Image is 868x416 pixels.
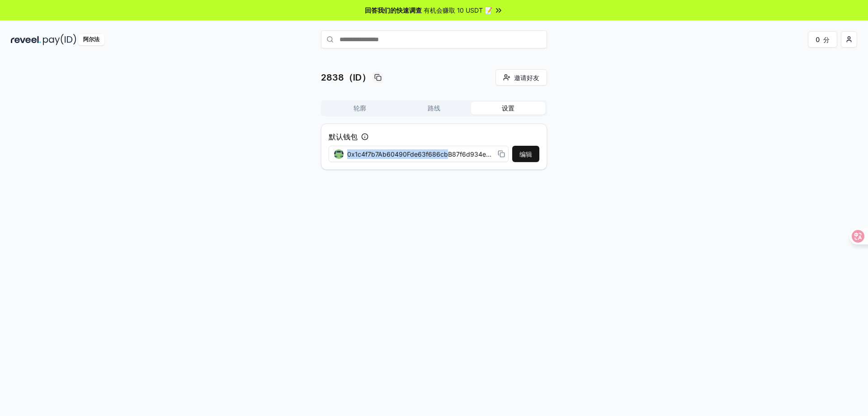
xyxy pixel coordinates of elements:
font: 设置 [502,104,514,112]
img: 揭示黑暗 [11,34,41,45]
font: 轮廓 [354,104,366,112]
button: 0分 [808,31,837,48]
button: 编辑 [512,146,539,162]
font: 阿尔法 [83,36,99,43]
font: 分 [823,36,830,43]
font: 0x1c4f7b7Ab60490Fde63f686cbB87f6d934eccdFa [347,150,505,158]
font: 邀请好友 [514,74,539,81]
img: 付款编号 [43,34,76,45]
font: 0 [816,36,820,43]
font: 路线 [428,104,440,112]
button: 邀请好友 [495,69,547,86]
font: 2838（ID） [321,72,371,83]
font: 默认钱包 [329,132,358,141]
font: 有机会赚取 10 USDT 📝 [424,6,492,14]
font: 回答我们的快速调查 [365,6,422,14]
font: 编辑 [519,150,532,158]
